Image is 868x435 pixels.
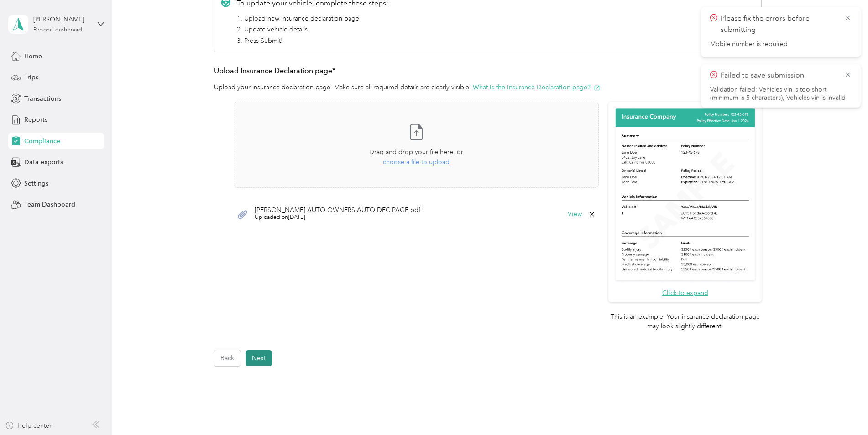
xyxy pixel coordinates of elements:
span: Uploaded on [DATE] [255,213,420,222]
p: Upload your insurance declaration page. Make sure all required details are clearly visible. [214,83,762,92]
div: [PERSON_NAME] [33,15,90,24]
li: 1. Upload new insurance declaration page [237,14,388,23]
span: Home [24,52,42,61]
span: [PERSON_NAME] AUTO OWNERS AUTO DEC PAGE.pdf [255,207,420,213]
span: Drag and drop your file here, orchoose a file to upload [234,102,598,187]
h3: Upload Insurance Declaration page* [214,65,762,77]
span: Team Dashboard [24,200,75,209]
button: Help center [5,421,52,430]
li: 3. Press Submit! [237,36,388,46]
img: Sample insurance declaration [613,107,757,283]
li: 2. Update vehicle details [237,25,388,34]
p: Failed to save submission [721,70,837,81]
span: Transactions [24,94,61,104]
span: Compliance [24,136,60,146]
button: Back [214,350,241,366]
button: View [568,211,582,217]
button: What is the Insurance Declaration page? [473,83,600,92]
span: Mobile number is required [710,40,852,48]
span: Reports [24,115,47,124]
span: choose a file to upload [383,158,450,166]
div: Personal dashboard [33,27,82,33]
iframe: Everlance-gr Chat Button Frame [817,384,868,435]
li: Validation failed: Vehicles vin is too short (minimum is 5 characters), Vehicles vin is invalid [710,86,852,102]
p: This is an example. Your insurance declaration page may look slightly different. [608,312,762,331]
span: Settings [24,179,48,188]
span: Data exports [24,157,63,167]
span: Drag and drop your file here, or [369,148,463,156]
span: Trips [24,72,38,82]
p: Please fix the errors before submitting [721,13,837,35]
button: Click to expand [662,288,708,298]
button: Next [246,350,272,366]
